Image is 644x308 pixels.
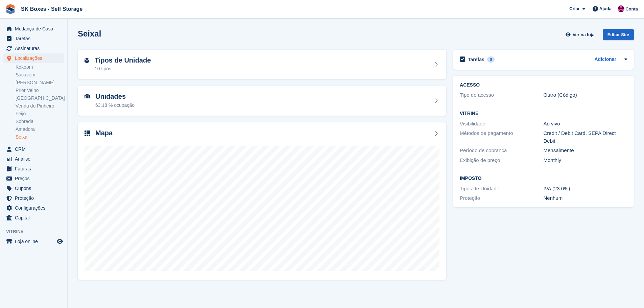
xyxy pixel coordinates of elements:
[78,50,446,79] a: Tipos de Unidade 10 tipos
[95,93,135,100] h2: Unidades
[460,129,543,145] div: Métodos de pagamento
[3,24,64,33] a: menu
[15,203,55,213] span: Configurações
[5,4,16,14] img: stora-icon-8386f47178a22dfd0bd8f6a31ec36ba5ce8667c1dd55bd0f319d3a0aa187defe.svg
[603,29,634,43] a: Editar Site
[3,213,64,222] a: menu
[3,184,64,193] a: menu
[16,79,64,86] a: [PERSON_NAME]
[460,194,543,202] div: Proteção
[460,120,543,128] div: Visibilidade
[594,56,616,64] a: Adicionar
[16,64,64,70] a: Kokoom
[15,34,55,43] span: Tarefas
[625,6,638,13] span: Conta
[15,213,55,222] span: Capital
[460,91,543,99] div: Tipo de acesso
[3,144,64,154] a: menu
[468,56,484,63] h2: Tarefas
[78,122,446,280] a: Mapa
[85,94,90,99] img: unit-icn-7be61d7bf1b0ce9d3e12c5938cc71ed9869f7b940bace4675aadf7bd6d80202e.svg
[16,111,64,117] a: Feijó
[15,44,55,53] span: Assinaturas
[460,157,543,164] div: Exibição de preço
[15,53,55,63] span: Localizações
[3,203,64,213] a: menu
[95,56,151,64] h2: Tipos de Unidade
[460,176,627,181] h2: Imposto
[56,237,64,245] a: Loja de pré-visualização
[460,82,627,88] h2: ACESSO
[16,118,64,125] a: Sobreda
[544,157,627,164] div: Monthly
[16,95,64,101] a: [GEOGRAPHIC_DATA]
[16,103,64,109] a: Venda do Pinheiro
[15,174,55,183] span: Preços
[544,91,627,99] div: Outro (Código)
[16,134,64,140] a: Seixal
[573,31,595,38] span: Ver na loja
[565,29,597,40] a: Ver na loja
[460,111,627,116] h2: Vitrine
[15,24,55,33] span: Mudança de Casa
[618,5,624,12] img: Joana Alegria
[3,237,64,246] a: menu
[95,102,135,109] div: 63,18 % ocupação
[15,144,55,154] span: CRM
[15,154,55,164] span: Análise
[15,184,55,193] span: Cupons
[15,193,55,203] span: Proteção
[78,29,101,38] h2: Seixal
[460,185,543,193] div: Tipos de Unidade
[15,164,55,173] span: Faturas
[95,129,113,137] h2: Mapa
[487,56,495,63] div: 0
[544,120,627,128] div: Ao vivo
[544,185,627,193] div: IVA (23.0%)
[18,3,85,15] a: SK Boxes - Self Storage
[6,228,67,235] span: Vitrine
[16,72,64,78] a: Sacavém
[3,174,64,183] a: menu
[85,131,90,136] img: map-icn-33ee37083ee616e46c38cad1a60f524a97daa1e2b2c8c0bc3eb3415660979fc1.svg
[544,129,627,145] div: Credit / Debit Card, SEPA Direct Debit
[15,237,55,246] span: Loja online
[3,34,64,43] a: menu
[16,126,64,133] a: Amadora
[544,194,627,202] div: Nenhum
[3,154,64,164] a: menu
[3,53,64,63] a: menu
[16,87,64,94] a: Prior Velho
[460,147,543,155] div: Período de cobrança
[599,5,612,12] span: Ajuda
[3,193,64,203] a: menu
[85,58,89,63] img: unit-type-icn-2b2737a686de81e16bb02015468b77c625bbabd49415b5ef34ead5e3b44a266d.svg
[95,65,151,72] div: 10 tipos
[78,86,446,116] a: Unidades 63,18 % ocupação
[3,44,64,53] a: menu
[544,147,627,155] div: Mensalmente
[603,29,634,40] div: Editar Site
[569,5,579,12] span: Criar
[3,164,64,173] a: menu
